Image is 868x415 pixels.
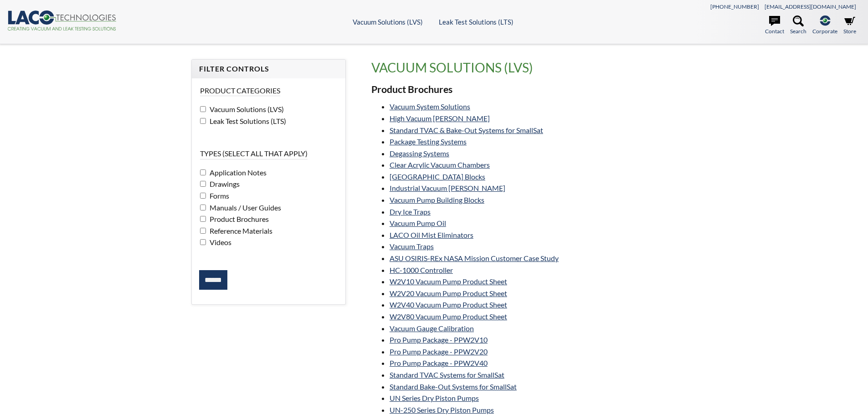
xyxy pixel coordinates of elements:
a: Dry Ice Traps [390,207,431,216]
h4: Filter Controls [199,64,338,74]
input: Videos [200,239,206,245]
a: [GEOGRAPHIC_DATA] Blocks [390,172,485,181]
legend: Types (select all that apply) [200,149,308,159]
h3: Product Brochures [371,83,677,96]
span: Leak Test Solutions (LTS) [207,117,286,125]
a: Standard TVAC & Bake-Out Systems for SmallSat [390,126,543,134]
a: Industrial Vacuum [PERSON_NAME] [390,184,505,192]
a: Vacuum Gauge Calibration [390,324,474,333]
a: UN-250 Series Dry Piston Pumps [390,405,494,414]
a: High Vacuum [PERSON_NAME] [390,114,490,123]
a: Standard Bake-Out Systems for SmallSat [390,382,517,391]
a: Contact [765,15,784,36]
input: Vacuum Solutions (LVS) [200,106,206,112]
a: Vacuum System Solutions [390,102,470,111]
span: Vacuum Solutions (LVS) [207,105,284,113]
a: Pro Pump Package - PPW2V40 [390,359,488,367]
a: W2V80 Vacuum Pump Product Sheet [390,312,507,321]
span: translation missing: en.product_groups.Vacuum Solutions (LVS) [371,60,533,75]
a: LACO Oil Mist Eliminators [390,231,473,239]
span: Drawings [207,179,240,188]
span: Videos [207,238,231,246]
a: Vacuum Pump Oil [390,219,446,227]
span: Manuals / User Guides [207,203,281,212]
a: Leak Test Solutions (LTS) [439,18,514,26]
a: Clear Acrylic Vacuum Chambers [390,160,490,169]
a: Search [790,15,806,36]
a: Vacuum Pump Building Blocks [390,195,484,204]
span: Corporate [812,27,837,36]
a: Pro Pump Package - PPW2V10 [390,335,488,344]
a: Vacuum Solutions (LVS) [353,18,423,26]
a: ASU OSIRIS-REx NASA Mission Customer Case Study [390,254,559,262]
input: Leak Test Solutions (LTS) [200,118,206,124]
input: Reference Materials [200,228,206,234]
a: UN Series Dry Piston Pumps [390,394,479,402]
a: [PHONE_NUMBER] [710,3,759,10]
a: W2V40 Vacuum Pump Product Sheet [390,300,507,309]
a: Vacuum Traps [390,242,434,251]
a: W2V20 Vacuum Pump Product Sheet [390,289,507,297]
span: Product Brochures [207,215,269,223]
span: Reference Materials [207,226,272,235]
a: Pro Pump Package - PPW2V20 [390,347,488,356]
span: Forms [207,191,229,200]
span: Application Notes [207,168,267,177]
input: Forms [200,193,206,199]
input: Drawings [200,181,206,187]
a: Store [843,15,856,36]
a: HC-1000 Controller [390,266,453,274]
a: W2V10 Vacuum Pump Product Sheet [390,277,507,286]
input: Manuals / User Guides [200,205,206,210]
a: [EMAIL_ADDRESS][DOMAIN_NAME] [765,3,856,10]
a: Standard TVAC Systems for SmallSat [390,370,504,379]
a: Package Testing Systems [390,137,467,146]
legend: Product Categories [200,86,280,96]
a: Degassing Systems [390,149,449,158]
input: Application Notes [200,169,206,175]
input: Product Brochures [200,216,206,222]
